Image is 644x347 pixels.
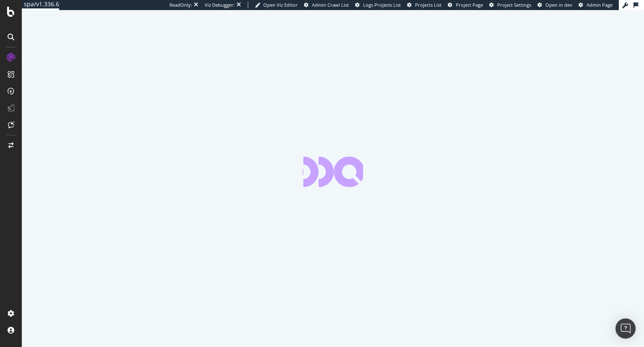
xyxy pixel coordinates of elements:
a: Logs Projects List [355,2,401,8]
span: Admin Page [587,2,613,8]
a: Open Viz Editor [255,2,298,8]
a: Admin Page [579,2,613,8]
div: Open Intercom Messenger [615,318,636,339]
span: Admin Crawl List [312,2,349,8]
a: Project Page [448,2,483,8]
span: Open Viz Editor [263,2,298,8]
a: Projects List [407,2,441,8]
span: Project Page [456,2,483,8]
span: Projects List [415,2,441,8]
span: Project Settings [497,2,531,8]
div: Viz Debugger: [205,2,235,8]
div: ReadOnly: [169,2,192,8]
a: Project Settings [489,2,531,8]
span: Open in dev [545,2,572,8]
span: Logs Projects List [363,2,401,8]
a: Open in dev [538,2,572,8]
a: Admin Crawl List [304,2,349,8]
div: animation [303,157,363,187]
